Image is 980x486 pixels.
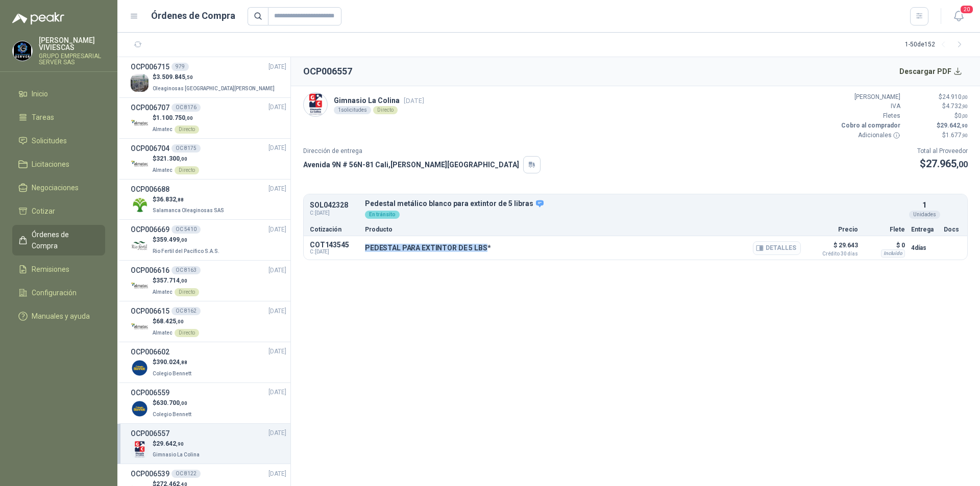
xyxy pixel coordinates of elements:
span: Colegio Bennett [153,412,191,417]
a: OCP006616OC 8163[DATE] Company Logo$357.714,00AlmatecDirecto [131,265,286,297]
span: 3.509.845 [156,73,193,81]
p: $ [153,195,226,204]
span: ,00 [180,278,187,284]
div: En tránsito [365,211,400,219]
img: Company Logo [131,441,149,458]
p: Pedestal metálico blanco para extintor de 5 libras [365,199,905,209]
p: $ [906,121,968,131]
div: OC 5410 [171,225,201,234]
p: $ [153,72,277,82]
span: 0 [958,112,968,119]
img: Company Logo [304,93,327,116]
h2: OCP006557 [303,64,352,79]
div: Incluido [881,249,905,258]
h1: Órdenes de Compra [151,9,235,23]
a: OCP006559[DATE] Company Logo$630.700,00Colegio Bennett [131,387,286,419]
a: Tareas [12,108,105,127]
p: $ [153,439,202,449]
span: Salamanca Oleaginosas SAS [153,208,224,213]
span: 20 [960,5,974,14]
img: Company Logo [131,115,149,133]
a: OCP006602[DATE] Company Logo$390.024,88Colegio Bennett [131,346,286,378]
p: Fletes [839,111,900,121]
span: ,00 [962,113,968,119]
span: Gimnasio La Colina [153,452,200,457]
a: OCP006704OC 8175[DATE] Company Logo$321.300,00AlmatecDirecto [131,143,286,175]
p: Entrega [911,226,938,233]
div: OC 8175 [171,144,201,152]
span: [DATE] [268,388,286,397]
h3: OCP006715 [131,61,169,72]
span: 1.677 [946,132,968,139]
h3: OCP006559 [131,387,169,398]
img: Company Logo [131,156,149,173]
span: [DATE] [268,143,286,153]
p: $ [153,113,199,123]
span: 29.642 [156,440,184,447]
p: $ [153,357,193,367]
div: OC 8176 [171,104,201,112]
a: OCP006715979[DATE] Company Logo$3.509.845,50Oleaginosas [GEOGRAPHIC_DATA][PERSON_NAME] [131,61,286,93]
span: 27.965 [926,158,968,170]
span: ,90 [962,133,968,138]
span: [DATE] [268,184,286,194]
p: Dirección de entrega [303,146,541,156]
div: OC 8162 [171,307,201,315]
a: Manuales y ayuda [12,306,105,326]
span: Almatec [153,167,173,173]
span: 29.642 [940,122,968,129]
span: Inicio [32,88,48,99]
span: ,88 [176,197,184,202]
span: Almatec [153,330,173,336]
div: Directo [175,125,199,134]
a: OCP006688[DATE] Company Logo$36.832,88Salamanca Oleaginosas SAS [131,184,286,216]
p: $ [917,156,968,172]
p: Gimnasio La Colina [334,95,424,106]
img: Company Logo [131,237,149,254]
span: [DATE] [268,469,286,479]
a: Configuración [12,283,105,302]
h3: OCP006616 [131,265,169,276]
a: OCP006669OC 5410[DATE] Company Logo$359.499,00Rio Fertil del Pacífico S.A.S. [131,224,286,256]
p: Cobro al comprador [839,121,900,131]
span: [DATE] [268,347,286,356]
span: Remisiones [32,264,69,275]
p: Producto [365,226,801,233]
p: Avenida 9N # 56N-81 Cali , [PERSON_NAME][GEOGRAPHIC_DATA] [303,159,519,170]
span: Almatec [153,289,173,295]
div: Directo [175,166,199,174]
span: 68.425 [156,318,184,325]
a: OCP006615OC 8162[DATE] Company Logo$68.425,00AlmatecDirecto [131,305,286,338]
span: 390.024 [156,359,187,366]
span: 36.832 [156,196,184,203]
a: Licitaciones [12,155,105,174]
div: 979 [171,63,189,71]
span: ,00 [962,94,968,100]
span: Crédito 30 días [807,251,858,257]
span: ,00 [957,160,968,169]
img: Company Logo [131,277,149,295]
h3: OCP006669 [131,224,169,235]
div: Directo [373,106,398,114]
p: SOL042328 [310,201,359,209]
p: Docs [944,226,961,233]
span: 359.499 [156,236,187,243]
span: 630.700 [156,399,187,406]
button: Descargar PDF [894,61,968,82]
img: Company Logo [131,74,149,92]
a: Negociaciones [12,178,105,197]
p: PEDESTAL PARA EXTINTOR DE 5 LBS* [365,244,491,252]
span: Órdenes de Compra [32,229,95,251]
span: 24.910 [942,93,968,100]
p: Adicionales [839,131,900,140]
p: $ [153,398,193,408]
span: 321.300 [156,155,187,162]
span: ,50 [185,74,193,80]
span: Tareas [32,112,54,123]
p: $ 29.643 [807,239,858,257]
p: Precio [807,226,858,233]
a: OCP006557[DATE] Company Logo$29.642,90Gimnasio La Colina [131,428,286,460]
span: Solicitudes [32,135,67,146]
a: Inicio [12,84,105,104]
span: 1.100.750 [156,114,193,121]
